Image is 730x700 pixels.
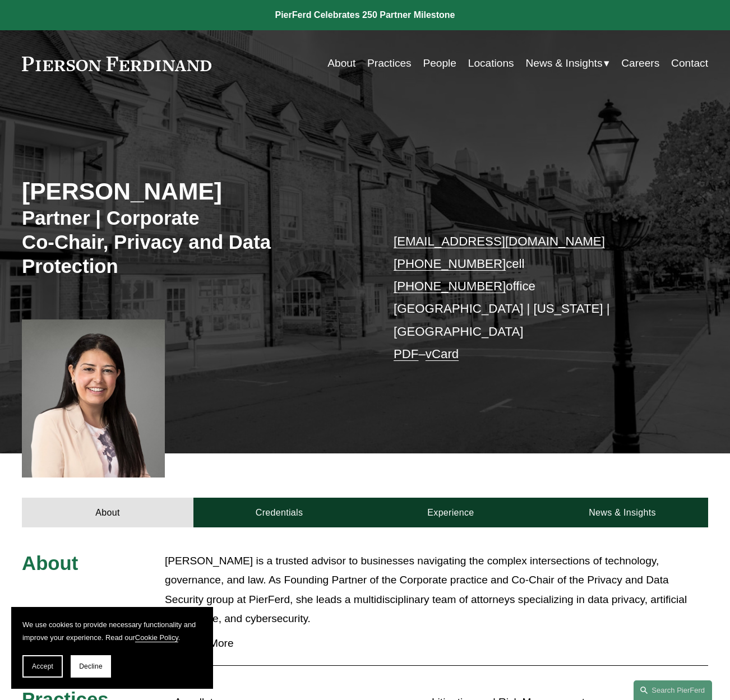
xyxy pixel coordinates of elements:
span: News & Insights [525,54,602,73]
p: cell office [GEOGRAPHIC_DATA] | [US_STATE] | [GEOGRAPHIC_DATA] – [394,230,680,365]
a: Careers [621,53,659,74]
a: Practices [367,53,412,74]
a: People [423,53,456,74]
p: [PERSON_NAME] is a trusted advisor to businesses navigating the complex intersections of technolo... [165,551,708,629]
a: Experience [365,498,537,527]
button: Decline [71,655,111,678]
h2: [PERSON_NAME] [22,177,365,206]
a: Credentials [193,498,365,527]
a: About [22,498,193,527]
a: Contact [671,53,708,74]
section: Cookie banner [11,607,213,689]
h3: Partner | Corporate Co-Chair, Privacy and Data Protection [22,206,365,279]
p: We use cookies to provide necessary functionality and improve your experience. Read our . [22,618,202,644]
a: [PHONE_NUMBER] [394,257,506,271]
a: folder dropdown [525,53,609,74]
a: Cookie Policy [135,633,178,642]
a: [PHONE_NUMBER] [394,279,506,293]
a: About [327,53,355,74]
button: Accept [22,655,63,678]
a: [EMAIL_ADDRESS][DOMAIN_NAME] [394,234,605,248]
button: Read More [165,629,708,658]
a: Search this site [634,680,712,700]
span: Accept [32,662,53,670]
a: vCard [426,347,459,361]
a: Locations [468,53,514,74]
span: About [22,553,78,574]
span: Decline [79,662,103,670]
span: Read More [173,637,708,650]
a: News & Insights [537,498,708,527]
a: PDF [394,347,418,361]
